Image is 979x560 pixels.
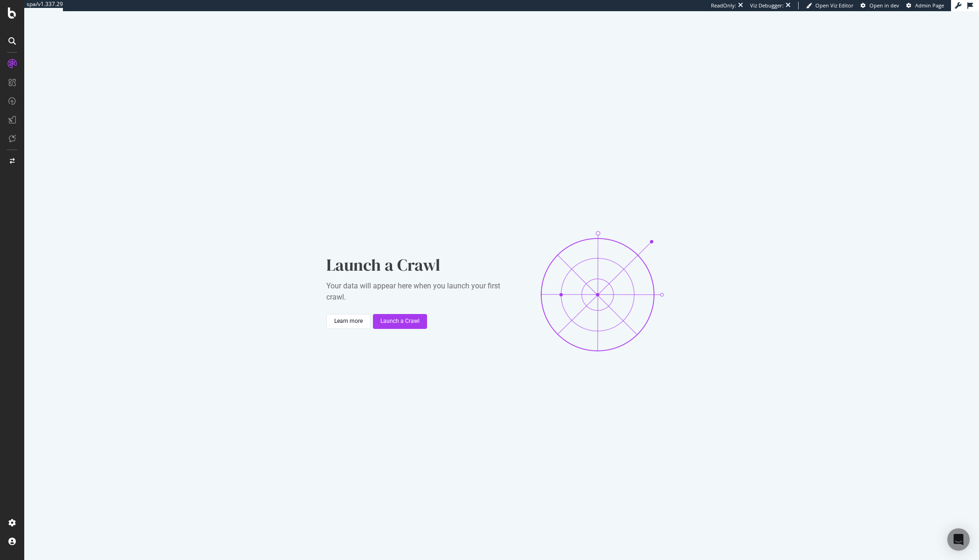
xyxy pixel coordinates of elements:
[869,2,899,9] span: Open in dev
[806,2,854,9] a: Open Viz Editor
[711,2,736,9] div: ReadOnly:
[528,217,677,366] img: LtdVyoEg.png
[815,2,854,9] span: Open Viz Editor
[947,528,970,551] div: Open Intercom Messenger
[750,2,784,9] div: Viz Debugger:
[373,314,427,329] button: Launch a Crawl
[380,317,420,325] div: Launch a Crawl
[915,2,944,9] span: Admin Page
[861,2,899,9] a: Open in dev
[326,314,371,329] button: Learn more
[906,2,944,9] a: Admin Page
[326,253,513,277] div: Launch a Crawl
[334,317,363,325] div: Learn more
[326,280,513,303] div: Your data will appear here when you launch your first crawl.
